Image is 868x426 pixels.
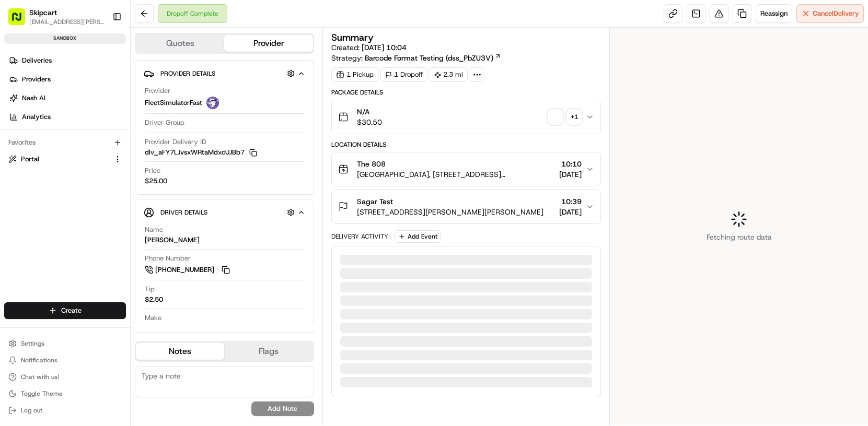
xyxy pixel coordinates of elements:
[357,106,382,117] span: N/A
[21,339,44,348] span: Settings
[707,232,772,242] span: Fetching route data
[145,254,191,263] span: Phone Number
[224,35,313,52] button: Provider
[160,208,207,217] span: Driver Details
[155,265,214,275] span: [PHONE_NUMBER]
[4,403,126,418] button: Log out
[380,67,427,82] div: 1 Dropoff
[760,9,788,18] span: Reassign
[331,33,374,42] h3: Summary
[29,7,57,18] button: Skipcart
[331,53,501,63] div: Strategy:
[144,65,305,82] button: Provider Details
[4,52,130,69] a: Deliveries
[4,71,130,88] a: Providers
[365,53,493,63] span: Barcode Format Testing (dss_PbZU3V)
[145,295,163,304] div: $2.50
[145,118,184,127] span: Driver Group
[357,207,543,217] span: [STREET_ADDRESS][PERSON_NAME][PERSON_NAME]
[4,353,126,368] button: Notifications
[21,406,42,415] span: Log out
[145,285,155,294] span: Tip
[145,137,206,147] span: Provider Delivery ID
[332,152,600,186] button: The 808[GEOGRAPHIC_DATA], [STREET_ADDRESS][PERSON_NAME][PERSON_NAME]10:10[DATE]
[331,232,388,241] div: Delivery Activity
[22,56,52,65] span: Deliveries
[559,169,582,180] span: [DATE]
[4,386,126,401] button: Toggle Theme
[4,109,130,125] a: Analytics
[331,88,601,97] div: Package Details
[206,97,219,109] img: FleetSimulator.png
[4,336,126,351] button: Settings
[136,343,224,360] button: Notes
[4,134,126,151] div: Favorites
[145,264,232,276] a: [PHONE_NUMBER]
[21,356,57,364] span: Notifications
[357,196,393,207] span: Sagar Test
[145,86,170,96] span: Provider
[332,100,600,134] button: N/A$30.50+1
[357,169,555,180] span: [GEOGRAPHIC_DATA], [STREET_ADDRESS][PERSON_NAME][PERSON_NAME]
[430,67,468,82] div: 2.3 mi
[4,4,108,29] button: Skipcart[EMAIL_ADDRESS][PERSON_NAME][DOMAIN_NAME]
[145,166,160,175] span: Price
[160,69,215,78] span: Provider Details
[548,110,582,124] button: +1
[224,343,313,360] button: Flags
[332,190,600,223] button: Sagar Test[STREET_ADDRESS][PERSON_NAME][PERSON_NAME]10:39[DATE]
[559,159,582,169] span: 10:10
[8,155,109,164] a: Portal
[145,98,202,108] span: FleetSimulatorFast
[331,67,378,82] div: 1 Pickup
[145,148,257,157] button: dlv_aFY7LJvsxWRtaMdxcUJBb7
[395,230,441,243] button: Add Event
[145,225,163,234] span: Name
[21,389,63,398] span: Toggle Theme
[331,42,407,53] span: Created:
[357,117,382,127] span: $30.50
[145,176,167,186] span: $25.00
[29,18,104,26] button: [EMAIL_ADDRESS][PERSON_NAME][DOMAIN_NAME]
[145,235,200,245] div: [PERSON_NAME]
[559,196,582,207] span: 10:39
[136,35,224,52] button: Quotes
[21,373,59,381] span: Chat with us!
[21,155,39,164] span: Portal
[567,110,582,124] div: + 1
[796,4,864,23] button: CancelDelivery
[4,151,126,168] button: Portal
[559,207,582,217] span: [DATE]
[22,75,51,84] span: Providers
[365,53,501,63] a: Barcode Format Testing (dss_PbZU3V)
[22,93,45,103] span: Nash AI
[144,204,305,221] button: Driver Details
[4,370,126,384] button: Chat with us!
[331,140,601,149] div: Location Details
[756,4,792,23] button: Reassign
[362,43,407,52] span: [DATE] 10:04
[813,9,859,18] span: Cancel Delivery
[61,306,82,315] span: Create
[22,112,51,122] span: Analytics
[4,302,126,319] button: Create
[4,33,126,44] div: sandbox
[4,90,130,106] a: Nash AI
[357,159,386,169] span: The 808
[145,313,161,323] span: Make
